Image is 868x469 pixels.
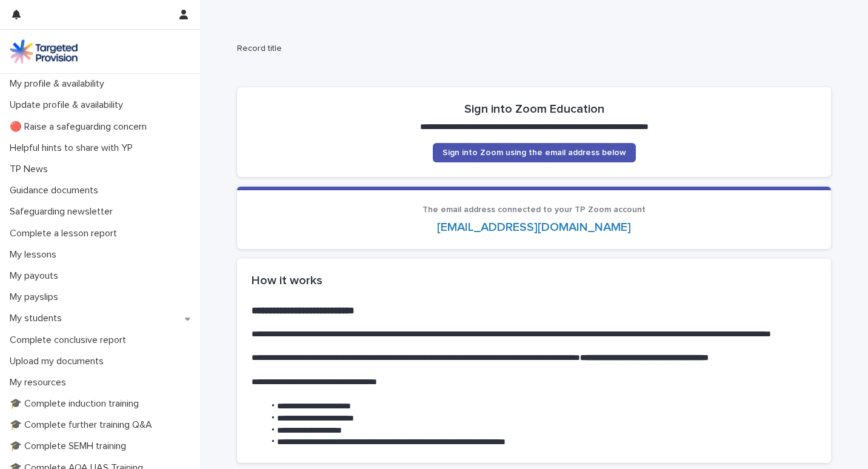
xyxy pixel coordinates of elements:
p: Helpful hints to share with YP [5,142,142,154]
p: My profile & availability [5,78,114,90]
span: The email address connected to your TP Zoom account [422,205,646,214]
h2: How it works [252,273,816,288]
img: M5nRWzHhSzIhMunXDL62 [10,39,78,64]
p: Upload my documents [5,356,113,367]
p: My payouts [5,270,68,282]
p: Guidance documents [5,185,108,196]
a: Sign into Zoom using the email address below [433,143,636,162]
p: My lessons [5,249,66,261]
h2: Record title [237,44,826,54]
p: 🎓 Complete SEMH training [5,441,136,452]
span: Sign into Zoom using the email address below [442,148,626,157]
p: 🎓 Complete further training Q&A [5,419,162,431]
p: Complete a lesson report [5,228,127,239]
p: Update profile & availability [5,99,133,111]
a: [EMAIL_ADDRESS][DOMAIN_NAME] [437,221,631,233]
h2: Sign into Zoom Education [464,102,604,116]
p: Complete conclusive report [5,334,136,346]
p: TP News [5,164,58,175]
p: Safeguarding newsletter [5,206,122,218]
p: 🔴 Raise a safeguarding concern [5,121,156,133]
p: My payslips [5,291,68,303]
p: 🎓 Complete induction training [5,398,149,410]
p: My students [5,313,72,324]
p: My resources [5,377,76,388]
